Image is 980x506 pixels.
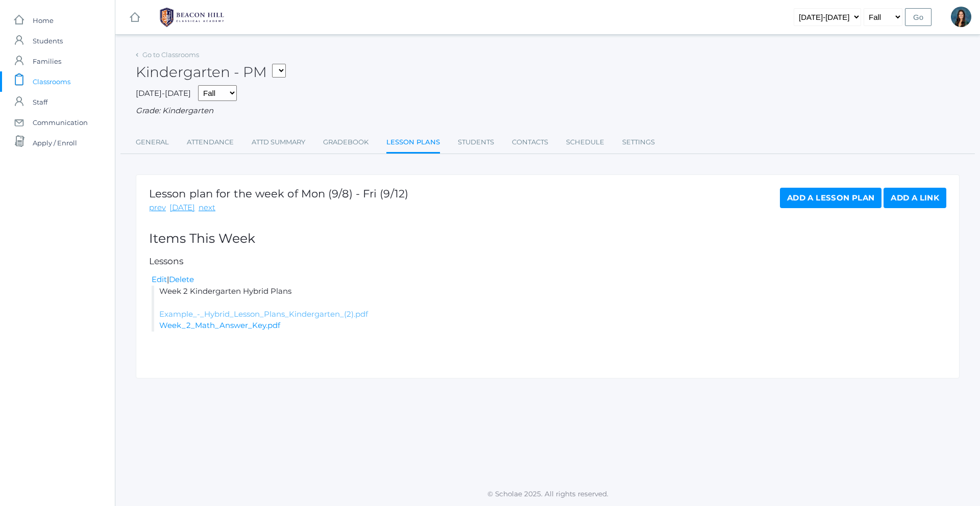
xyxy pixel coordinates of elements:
span: [DATE]-[DATE] [136,88,191,98]
div: Grade: Kindergarten [136,105,960,117]
a: Attd Summary [252,132,305,153]
h2: Items This Week [149,232,946,246]
img: BHCALogos-05-308ed15e86a5a0abce9b8dd61676a3503ac9727e845dece92d48e8588c001991.png [154,5,230,30]
a: General [136,132,169,153]
li: Week 2 Kindergarten Hybrid Plans [152,286,946,332]
span: Communication [33,112,88,133]
a: Students [458,132,494,153]
a: Add a Lesson Plan [780,188,881,208]
a: prev [149,202,166,214]
a: Week_2_Math_Answer_Key.pdf [159,320,280,330]
span: Staff [33,92,47,112]
p: © Scholae 2025. All rights reserved. [115,489,980,499]
a: Lesson Plans [386,132,440,154]
span: Families [33,51,61,71]
a: Contacts [512,132,548,153]
a: Add a Link [884,188,946,208]
a: [DATE] [169,202,195,214]
a: Attendance [187,132,234,153]
span: Classrooms [33,71,70,92]
span: Home [33,10,54,31]
a: Example_-_Hybrid_Lesson_Plans_Kindergarten_(2).pdf [159,309,368,319]
div: Jordyn Dewey [951,7,971,27]
span: Apply / Enroll [33,133,77,153]
a: next [199,202,215,214]
a: Delete [169,274,194,284]
input: Go [905,8,932,26]
h2: Kindergarten - PM [136,64,286,80]
a: Go to Classrooms [142,50,199,59]
a: Edit [152,274,167,284]
a: Gradebook [323,132,369,153]
div: | [152,274,946,286]
h5: Lessons [149,257,946,266]
a: Schedule [566,132,604,153]
a: Settings [622,132,655,153]
h1: Lesson plan for the week of Mon (9/8) - Fri (9/12) [149,188,408,199]
span: Students [33,31,63,51]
